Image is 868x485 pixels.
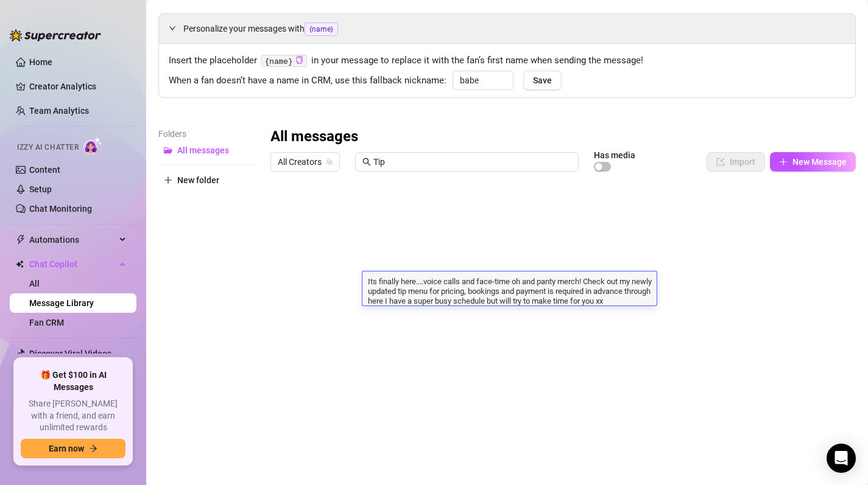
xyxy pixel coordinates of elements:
button: New Message [770,152,856,172]
span: folder-open [164,146,172,155]
span: Chat Copilot [29,254,116,274]
button: New folder [158,170,256,190]
span: Earn now [49,444,84,453]
span: plus [779,158,788,166]
a: Creator Analytics [29,77,127,96]
a: All [29,279,40,288]
img: Chat Copilot [16,260,24,268]
button: Earn nowarrow-right [21,439,125,458]
span: Automations [29,230,116,249]
span: search [362,158,371,166]
div: Personalize your messages with{name} [159,14,855,43]
span: Insert the placeholder in your message to replace it with the fan’s first name when sending the m... [169,54,845,68]
div: Open Intercom Messenger [827,444,856,473]
a: Fan CRM [29,318,64,327]
a: Discover Viral Videos [29,349,111,358]
textarea: Its finally here....voice calls and face-time oh and panty merch! Check out my newly updated tip ... [362,275,657,305]
a: Home [29,57,52,67]
span: 🎁 Get $100 in AI Messages [21,369,125,393]
span: Personalize your messages with [183,22,845,36]
button: Click to Copy [295,56,303,65]
span: All Creators [278,153,333,171]
span: When a fan doesn’t have a name in CRM, use this fallback nickname: [169,74,446,88]
a: Setup [29,184,52,194]
span: Izzy AI Chatter [17,142,79,153]
button: Save [523,71,562,90]
span: team [326,158,333,166]
span: All messages [177,145,229,155]
h3: All messages [270,127,358,147]
span: plus [164,176,172,184]
code: {name} [261,55,307,68]
span: thunderbolt [16,235,26,245]
article: Has media [594,152,635,159]
span: Save [533,75,552,85]
input: Search messages [373,155,571,169]
span: New folder [177,175,219,185]
button: Import [707,152,765,172]
span: arrow-right [89,444,97,453]
a: Message Library [29,298,94,308]
span: New Message [792,157,847,167]
button: All messages [158,141,256,160]
span: expanded [169,24,176,32]
span: copy [295,56,303,64]
a: Content [29,165,60,175]
a: Chat Monitoring [29,204,92,214]
span: {name} [305,23,338,36]
article: Folders [158,127,256,141]
span: Share [PERSON_NAME] with a friend, and earn unlimited rewards [21,398,125,434]
img: logo-BBDzfeDw.svg [10,29,101,41]
a: Team Analytics [29,106,89,116]
img: AI Chatter [83,137,102,155]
